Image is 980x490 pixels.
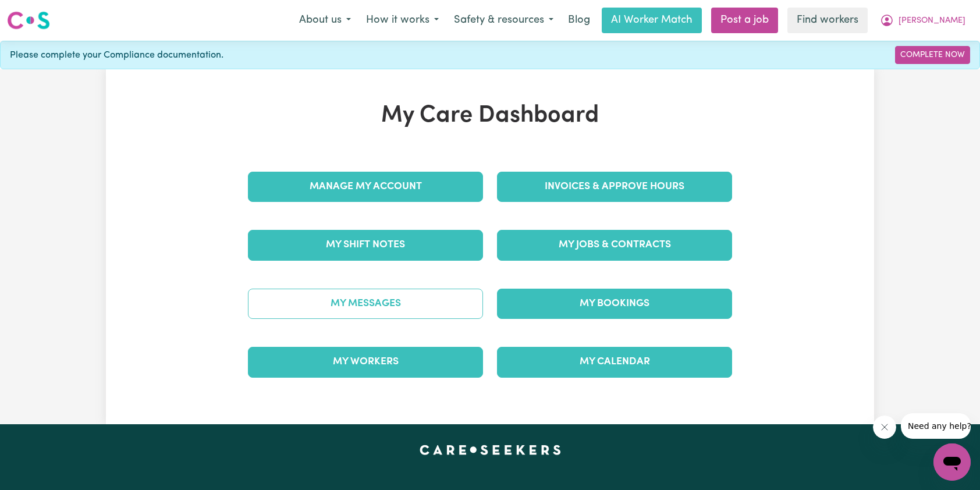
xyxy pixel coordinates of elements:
a: Careseekers home page [420,445,561,455]
button: My Account [872,8,973,33]
a: Find workers [787,8,868,33]
a: My Messages [248,289,483,319]
a: Invoices & Approve Hours [497,172,732,202]
a: AI Worker Match [602,8,702,33]
a: My Workers [248,347,483,377]
a: My Shift Notes [248,230,483,260]
button: How it works [358,8,446,33]
a: Careseekers logo [7,7,50,34]
img: Careseekers logo [7,10,50,31]
a: Blog [561,8,597,33]
a: My Jobs & Contracts [497,230,732,260]
span: [PERSON_NAME] [899,15,965,27]
iframe: Button to launch messaging window [933,443,971,481]
a: Manage My Account [248,172,483,202]
span: Please complete your Compliance documentation. [10,48,223,62]
iframe: Close message [873,416,896,439]
button: Safety & resources [446,8,561,33]
button: About us [292,8,358,33]
h1: My Care Dashboard [241,102,739,130]
a: My Bookings [497,289,732,319]
a: My Calendar [497,347,732,377]
iframe: Message from company [901,413,971,439]
span: Need any help? [7,8,70,17]
a: Complete Now [895,46,970,64]
a: Post a job [711,8,778,33]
